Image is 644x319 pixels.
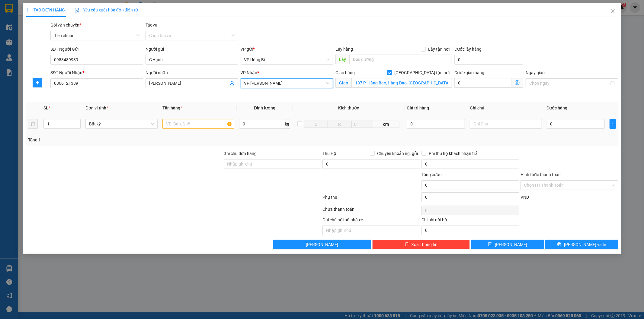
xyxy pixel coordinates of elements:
div: SĐT Người Gửi [50,46,143,52]
input: Giao tận nơi [351,78,452,88]
div: Người nhận [146,69,238,76]
th: Ghi chú [467,102,544,114]
input: Ghi Chú [470,119,542,129]
button: save[PERSON_NAME] [471,240,544,249]
input: Dọc đường [349,55,452,64]
span: cm [373,121,400,128]
span: Định lượng [254,106,275,110]
img: logo [4,39,14,69]
span: Cước hàng [547,106,568,110]
div: Tổng: 1 [28,137,248,143]
img: icon [75,8,79,13]
span: save [488,242,492,247]
span: [PERSON_NAME] và In [564,241,606,248]
label: Cước giao hàng [454,70,484,75]
button: deleteXóa Thông tin [372,240,470,249]
strong: 024 3236 3236 - [17,16,86,27]
input: D [304,121,328,128]
button: delete [28,119,38,129]
span: Tổng cước [421,172,441,177]
span: UB1208250261 [89,40,125,47]
span: Gói vận chuyển [50,23,81,27]
button: plus [610,119,616,129]
button: plus [33,78,42,87]
label: Tác vụ [146,23,158,27]
button: [PERSON_NAME] [273,240,371,249]
span: printer [557,242,562,247]
input: Cước lấy hàng [454,55,523,65]
span: user-add [230,81,235,86]
span: Giá trị hàng [407,106,429,110]
span: Xóa Thông tin [411,241,437,248]
span: VP Uông Bí [244,55,330,64]
span: Thu Hộ [322,151,336,156]
span: Lấy tận nơi [426,46,452,52]
span: VP Nhận [241,70,258,75]
span: Kích thước [338,106,359,110]
button: printer[PERSON_NAME] và In [545,240,618,249]
div: Chi phí nội bộ [421,216,519,226]
strong: Công ty TNHH Phúc Xuyên [18,3,85,9]
span: Tiêu chuẩn [54,31,139,40]
span: [PERSON_NAME] [495,241,527,248]
span: Giao [335,78,351,88]
span: Phí thu hộ khách nhận trả [426,150,480,157]
input: Nhập ghi chú [322,226,420,235]
div: SĐT Người Nhận [50,69,143,76]
input: VD: Bàn, Ghế [162,119,235,129]
input: 0 [407,119,465,129]
label: Cước lấy hàng [454,47,482,52]
span: Tên hàng [162,106,182,110]
div: VP gửi [241,46,333,52]
span: VND [521,195,529,200]
span: Gửi hàng [GEOGRAPHIC_DATA]: Hotline: [17,11,86,32]
span: [PERSON_NAME] [306,241,338,248]
span: plus [26,8,30,12]
span: Chuyển khoản ng. gửi [375,150,420,157]
div: Ghi chú nội bộ nhà xe [322,216,420,226]
label: Ngày giao [526,70,545,75]
input: Ngày giao [529,80,609,87]
span: SL [43,106,48,110]
input: C [351,121,373,128]
button: Close [604,3,621,20]
span: dollar-circle [515,80,520,85]
span: Lấy [335,55,349,64]
span: VP Minh Khai [244,79,330,88]
input: R [328,121,352,128]
span: Bất kỳ [89,119,154,128]
label: Ghi chú đơn hàng [224,151,257,156]
div: Người gửi [146,46,238,52]
span: Yêu cầu xuất hóa đơn điện tử [75,8,138,12]
span: Đơn vị tính [85,106,108,110]
span: Lấy hàng [335,47,353,52]
label: Hình thức thanh toán [521,172,561,177]
strong: 0888 827 827 - 0848 827 827 [44,22,86,32]
div: Phụ thu [322,194,421,204]
span: Giao hàng [335,70,355,75]
div: Chưa thanh toán [322,206,421,216]
span: delete [405,242,409,247]
strong: 0886 027 027 [46,39,73,44]
input: Ghi chú đơn hàng [224,159,322,169]
strong: 02033 616 626 - [55,34,87,39]
span: plus [33,80,42,85]
input: Cước giao hàng [454,78,511,88]
span: close [610,9,615,14]
span: TẠO ĐƠN HÀNG [26,8,65,12]
span: Gửi hàng Hạ Long: Hotline: [16,34,87,44]
span: kg [284,119,290,129]
span: plus [610,122,616,126]
span: [GEOGRAPHIC_DATA] tận nơi [392,69,452,76]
